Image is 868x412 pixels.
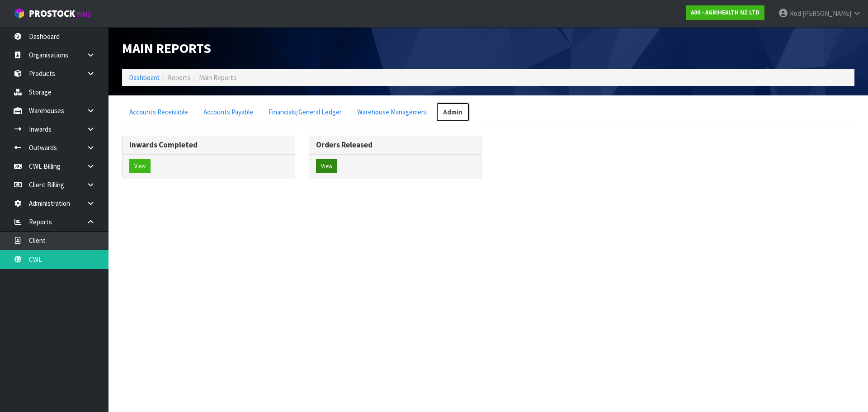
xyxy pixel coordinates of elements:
[199,73,236,82] span: Main Reports
[261,102,349,122] a: Financials/General Ledger
[129,159,151,174] button: View
[802,9,851,18] span: [PERSON_NAME]
[122,39,211,57] span: Main Reports
[316,159,337,174] button: View
[14,8,25,19] img: cube-alt.png
[686,5,764,20] a: A00 - AGRIHEALTH NZ LTD
[790,9,801,18] span: Rod
[316,141,475,149] h3: Orders Released
[691,9,759,16] strong: A00 - AGRIHEALTH NZ LTD
[122,102,195,122] a: Accounts Receivable
[436,102,470,122] a: Admin
[29,8,75,19] span: ProStock
[196,102,260,122] a: Accounts Payable
[77,10,91,19] small: WMS
[129,73,160,82] a: Dashboard
[129,141,288,149] h3: Inwards Completed
[350,102,435,122] a: Warehouse Management
[168,73,191,82] span: Reports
